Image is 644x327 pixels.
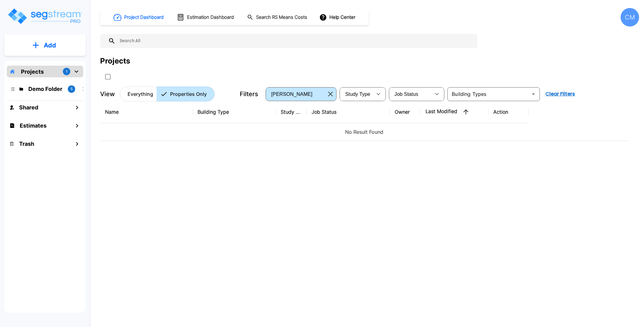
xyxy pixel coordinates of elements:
[19,103,38,112] h1: Shared
[124,14,164,21] h1: Project Dashboard
[170,90,207,98] p: Properties Only
[488,101,528,123] th: Action
[120,87,157,101] button: Everything
[100,89,115,99] p: View
[390,101,421,123] th: Owner
[394,92,418,97] span: Job Status
[307,101,390,123] th: Job Status
[21,67,44,76] p: Projects
[276,101,307,123] th: Study Type
[102,71,114,83] button: SelectAll
[543,88,577,100] button: Clear Filters
[19,140,34,148] h1: Trash
[318,11,358,23] button: Help Center
[449,90,528,98] input: Building Types
[100,55,130,67] div: Projects
[187,14,234,21] h1: Estimation Dashboard
[193,101,276,123] th: Building Type
[116,34,474,48] input: Search All
[7,7,83,25] img: Logo
[20,121,47,130] h1: Estimates
[240,89,258,99] p: Filters
[256,14,307,21] h1: Search RS Means Costs
[128,90,153,98] p: Everything
[105,128,623,136] p: No Result Found
[157,87,214,101] button: Properties Only
[529,90,538,98] button: Open
[66,69,67,74] p: 1
[245,11,311,23] button: Search RS Means Costs
[621,8,639,27] div: CM
[4,36,86,54] button: Add
[267,85,326,103] div: Select
[71,86,73,92] p: 5
[111,10,167,24] button: Project Dashboard
[421,101,488,123] th: Last Modified
[341,85,372,103] div: Select
[120,87,214,101] div: Platform
[28,85,63,93] p: Demo Folder
[44,41,56,50] p: Add
[100,101,193,123] th: Name
[174,11,237,24] button: Estimation Dashboard
[390,85,431,103] div: Select
[345,92,370,97] span: Study Type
